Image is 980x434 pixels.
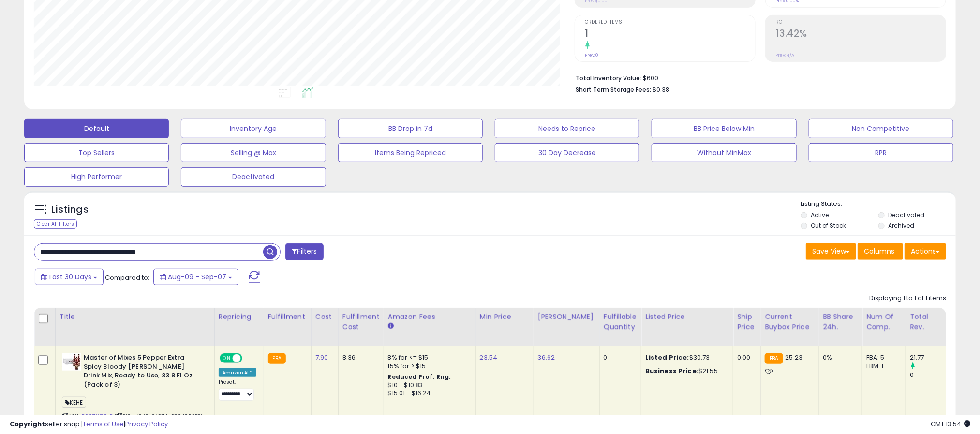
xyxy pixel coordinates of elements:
[576,72,939,83] li: $600
[811,211,829,219] label: Active
[24,143,169,162] button: Top Sellers
[495,143,639,162] button: 30 Day Decrease
[34,219,77,229] div: Clear All Filters
[10,420,45,429] strong: Copyright
[268,353,286,364] small: FBA
[864,246,894,256] span: Columns
[181,119,326,138] button: Inventory Age
[538,312,595,322] div: [PERSON_NAME]
[645,367,726,376] div: $21.55
[585,28,755,41] h2: 1
[480,312,530,322] div: Min Price
[866,312,902,332] div: Num of Comp.
[645,312,729,322] div: Listed Price
[776,52,795,58] small: Prev: N/A
[285,243,323,260] button: Filters
[59,312,210,322] div: Title
[480,353,498,362] a: 23.54
[315,353,328,362] a: 7.90
[910,312,945,332] div: Total Rev.
[388,312,472,322] div: Amazon Fees
[604,353,634,362] div: 0
[823,353,855,362] div: 0%
[125,420,168,429] a: Privacy Policy
[776,20,946,25] span: ROI
[35,269,104,285] button: Last 30 Days
[806,243,856,260] button: Save View
[866,353,898,362] div: FBA: 5
[315,312,334,322] div: Cost
[219,379,256,400] div: Preset:
[653,85,670,94] span: $0.38
[388,322,394,331] small: Amazon Fees.
[823,312,858,332] div: BB Share 24h.
[168,272,226,282] span: Aug-09 - Sep-07
[338,143,483,162] button: Items Being Repriced
[811,221,846,230] label: Out of Stock
[62,353,81,371] img: 41BJlKU3aKL._SL40_.jpg
[604,312,637,332] div: Fulfillable Quantity
[645,366,698,376] b: Business Price:
[910,353,949,362] div: 21.77
[576,86,652,94] b: Short Term Storage Fees:
[776,28,946,41] h2: 13.42%
[737,312,757,332] div: Ship Price
[153,269,238,285] button: Aug-09 - Sep-07
[576,74,642,82] b: Total Inventory Value:
[388,373,451,381] b: Reduced Prof. Rng.
[105,273,149,282] span: Compared to:
[645,353,726,362] div: $30.73
[765,353,783,364] small: FBA
[84,353,201,391] b: Master of Mixes 5 Pepper Extra Spicy Bloody [PERSON_NAME] Drink Mix, Ready to Use, 33.8 Fl Oz (Pa...
[388,390,468,398] div: $15.01 - $16.24
[388,381,468,390] div: $10 - $10.83
[652,143,796,162] button: Without MinMax
[786,353,803,362] span: 25.23
[181,143,326,162] button: Selling @ Max
[62,397,86,408] span: KEHE
[219,312,260,322] div: Repricing
[652,119,796,138] button: BB Price Below Min
[241,354,256,362] span: OFF
[538,353,555,362] a: 36.62
[910,371,949,379] div: 0
[82,412,113,420] a: B007YB19JE
[888,221,914,230] label: Archived
[181,167,326,187] button: Deactivated
[905,243,946,260] button: Actions
[858,243,903,260] button: Columns
[62,412,206,427] span: | SKU: KEHE-34974-070491121171-P003-1034
[765,312,815,332] div: Current Buybox Price
[51,203,89,217] h5: Listings
[585,20,755,25] span: Ordered Items
[585,52,599,58] small: Prev: 0
[24,119,169,138] button: Default
[869,294,946,303] div: Displaying 1 to 1 of 1 items
[737,353,753,362] div: 0.00
[268,312,307,322] div: Fulfillment
[931,420,970,429] span: 2025-10-8 13:54 GMT
[388,362,468,371] div: 15% for > $15
[495,119,639,138] button: Needs to Reprice
[388,353,468,362] div: 8% for <= $15
[809,119,953,138] button: Non Competitive
[219,368,256,377] div: Amazon AI *
[10,420,168,429] div: seller snap | |
[342,353,376,362] div: 8.36
[866,362,898,371] div: FBM: 1
[809,143,953,162] button: RPR
[888,211,924,219] label: Deactivated
[83,420,124,429] a: Terms of Use
[342,312,380,332] div: Fulfillment Cost
[24,167,169,187] button: High Performer
[49,272,91,282] span: Last 30 Days
[221,354,233,362] span: ON
[801,200,956,209] p: Listing States:
[645,353,689,362] b: Listed Price:
[338,119,483,138] button: BB Drop in 7d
